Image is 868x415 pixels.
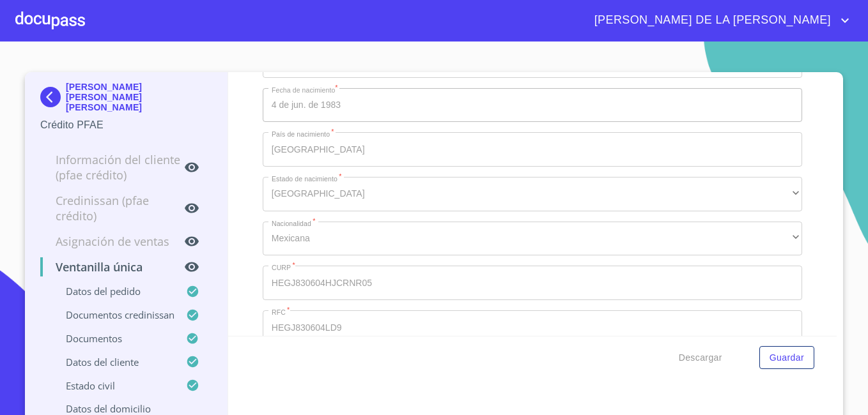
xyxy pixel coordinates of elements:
span: [PERSON_NAME] DE LA [PERSON_NAME] [585,10,837,31]
p: Credinissan (PFAE crédito) [40,193,184,223]
div: [PERSON_NAME] [PERSON_NAME] [PERSON_NAME] [40,82,212,117]
p: Documentos CrediNissan [40,308,186,321]
p: Documentos [40,332,186,345]
p: [PERSON_NAME] [PERSON_NAME] [PERSON_NAME] [66,82,212,112]
p: Datos del pedido [40,285,186,298]
div: Mexicana [263,222,802,256]
p: Ventanilla única [40,259,184,275]
span: Descargar [679,350,722,366]
button: Descargar [674,346,727,370]
button: Guardar [759,346,814,370]
img: Docupass spot blue [40,87,66,107]
div: [GEOGRAPHIC_DATA] [263,177,802,211]
span: Guardar [770,350,804,366]
p: Crédito PFAE [40,117,212,133]
p: Estado Civil [40,379,186,392]
p: Información del cliente (PFAE crédito) [40,152,184,183]
button: account of current user [585,10,853,31]
p: Datos del cliente [40,356,186,368]
p: Asignación de Ventas [40,234,184,249]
